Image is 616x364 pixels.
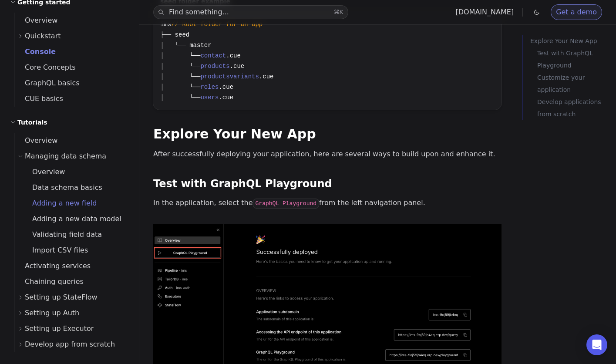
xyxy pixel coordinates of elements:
span: Validating field data [25,230,102,239]
span: │ └── [160,84,200,91]
span: Overview [14,136,57,145]
span: Console [14,47,56,56]
span: .cue [230,63,245,70]
span: Core Concepts [14,63,76,71]
a: Explore Your New App [153,126,316,142]
span: .cue [219,94,233,101]
span: Setting up Executor [25,323,94,335]
span: contact [200,52,226,59]
a: Customize your application [537,71,613,96]
span: GraphQL basics [14,79,80,87]
span: products [200,63,229,70]
kbd: K [339,9,343,15]
a: Develop applications from scratch [537,96,613,120]
span: │ └── [160,63,200,70]
a: Core Concepts [14,60,128,75]
a: [DOMAIN_NAME] [455,8,514,16]
span: users [200,94,219,101]
span: Activating services [14,262,91,270]
a: Explore Your New App [530,35,613,47]
a: Adding a new field [25,195,128,211]
a: Get a demo [551,4,602,20]
div: Open Intercom Messenger [586,334,607,355]
span: productsvariants [200,73,259,80]
span: Adding a new field [25,199,97,207]
a: Activating services [14,258,128,274]
a: Import CSV files [25,243,128,258]
span: roles [200,84,219,91]
a: Validating field data [25,227,128,243]
span: │ └── [160,94,200,101]
code: GraphQL Playground [253,199,319,209]
span: ├── seed [160,31,189,38]
span: Chaining queries [14,277,84,286]
a: Data schema basics [25,180,128,195]
span: Overview [25,168,65,176]
span: .cue [226,52,241,59]
a: CUE basics [14,91,128,107]
span: Quickstart [25,30,61,42]
a: Adding a new data model [25,211,128,227]
a: Test with GraphQL Playground [537,47,613,71]
h2: Tutorials [17,117,47,128]
span: Setting up Auth [25,307,79,319]
span: CUE basics [14,94,63,103]
a: Overview [14,13,128,28]
span: Managing data schema [25,150,106,162]
span: │ └── [160,52,200,59]
span: Setting up StateFlow [25,291,98,303]
p: In the application, select the from the left navigation panel. [153,197,502,210]
span: │ └── master [160,42,212,49]
span: Adding a new data model [25,215,121,223]
button: Toggle dark mode [532,7,542,17]
kbd: ⌘ [333,9,339,15]
span: .cue [219,84,233,91]
span: Data schema basics [25,183,102,192]
span: Import CSV files [25,246,88,254]
span: │ └── [160,73,200,80]
span: Overview [14,16,57,24]
a: Overview [14,133,128,148]
span: .cue [259,73,274,80]
span: Develop app from scratch [25,338,115,351]
a: GraphQL basics [14,75,128,91]
a: Test with GraphQL Playground [153,178,332,190]
a: Overview [25,164,128,180]
a: Console [14,44,128,60]
button: Find something...⌘K [153,5,348,19]
a: Chaining queries [14,274,128,290]
p: After successfully deploying your application, here are several ways to build upon and enhance it. [153,148,502,160]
